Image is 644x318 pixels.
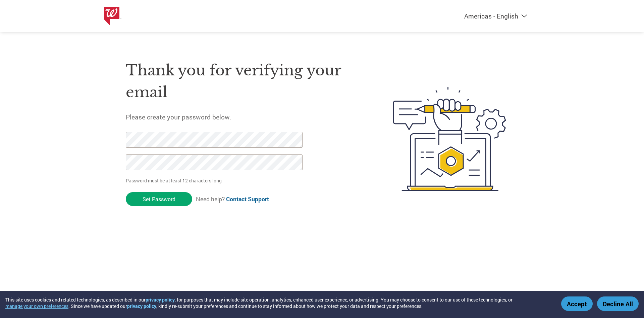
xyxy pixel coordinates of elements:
[146,296,175,303] a: privacy policy
[381,50,519,228] img: create-password
[126,177,305,184] p: Password must be at least 12 characters long
[126,113,361,121] h5: Please create your password below.
[126,192,192,206] input: Set Password
[597,296,639,311] button: Decline All
[5,296,551,309] div: This site uses cookies and related technologies, as described in our , for purposes that may incl...
[104,7,121,25] img: Walgreens
[561,296,593,311] button: Accept
[226,195,269,203] a: Contact Support
[5,303,68,309] button: manage your own preferences
[126,60,361,103] h1: Thank you for verifying your email
[127,303,156,309] a: privacy policy
[196,195,269,203] span: Need help?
